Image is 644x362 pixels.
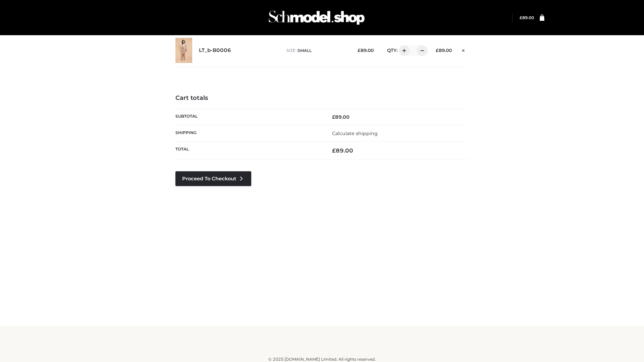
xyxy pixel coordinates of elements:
a: £89.00 [520,15,534,20]
a: Proceed to Checkout [175,171,251,186]
span: SMALL [298,48,312,53]
bdi: 89.00 [436,48,452,53]
th: Total [175,142,322,160]
span: £ [436,48,439,53]
div: QTY: [380,45,425,56]
span: £ [332,114,335,120]
a: Remove this item [459,45,469,54]
th: Shipping [175,125,322,141]
p: size : [286,48,347,54]
a: LT_b-B0006 [199,47,231,54]
a: Calculate shipping [332,130,378,136]
th: Subtotal [175,109,322,125]
img: LT_b-B0006 - SMALL [175,38,192,63]
span: £ [520,15,522,20]
span: £ [332,147,336,154]
img: Schmodel Admin 964 [266,4,367,31]
span: £ [358,48,361,53]
bdi: 89.00 [332,114,350,120]
bdi: 89.00 [358,48,374,53]
bdi: 89.00 [520,15,534,20]
bdi: 89.00 [332,147,353,154]
h4: Cart totals [175,95,469,102]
